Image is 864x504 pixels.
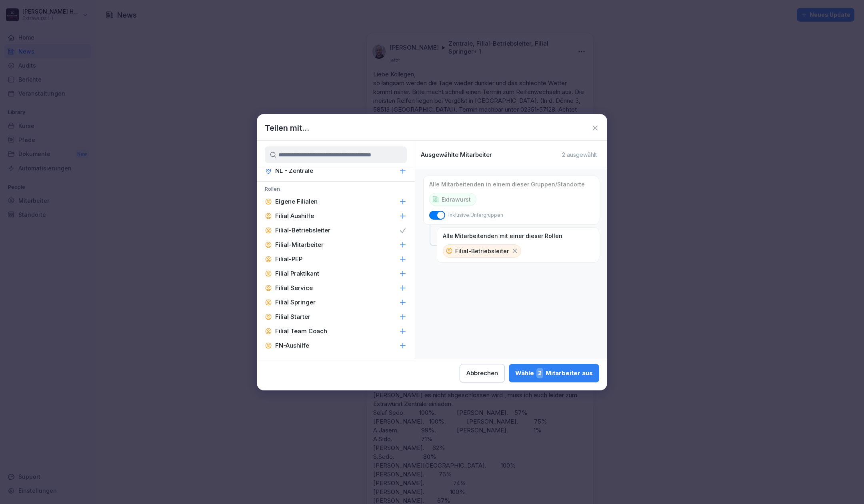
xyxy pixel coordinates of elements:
p: Alle Mitarbeitenden in einem dieser Gruppen/Standorte [429,181,585,188]
h1: Teilen mit... [265,122,309,134]
p: Alle Mitarbeitenden mit einer dieser Rollen [443,232,562,240]
p: Filial Starter [275,313,310,321]
p: Ausgewählte Mitarbeiter [421,151,492,158]
p: Filial-PEP [275,255,302,263]
button: Wähle2Mitarbeiter aus [509,364,599,382]
p: Inklusive Untergruppen [448,212,503,219]
div: Wähle Mitarbeiter aus [515,368,593,378]
p: Rollen [257,186,415,194]
p: Filial Aushilfe [275,212,314,220]
p: Filial-Betriebsleiter [455,247,509,255]
p: Filial Team Coach [275,327,327,335]
p: 2 ausgewählt [562,151,597,158]
p: Filial Praktikant [275,270,319,278]
p: NL - Zentrale [275,167,313,175]
span: 2 [536,368,543,378]
p: Filial Springer [275,298,316,306]
p: Filial-Betriebsleiter [275,226,330,234]
p: Eigene Filialen [275,198,318,206]
div: Abbrechen [466,369,498,378]
p: FN-Aushilfe [275,342,309,350]
p: Extrawurst [442,195,471,204]
p: Filial Service [275,284,313,292]
p: Filial-Mitarbeiter [275,241,324,249]
button: Abbrechen [460,364,505,382]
